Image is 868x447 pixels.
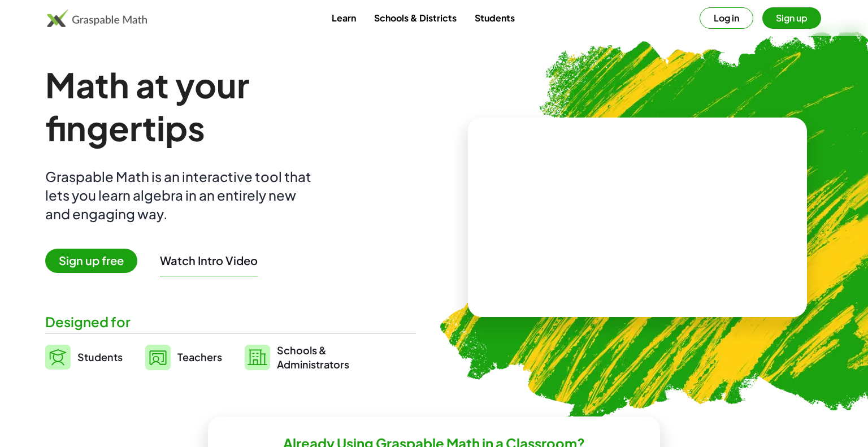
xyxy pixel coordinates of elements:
a: Teachers [145,343,222,371]
a: Learn [323,7,365,28]
span: Teachers [177,350,222,363]
a: Students [45,343,123,371]
span: Students [77,350,123,363]
img: svg%3e [145,345,171,370]
button: Sign up [762,7,821,29]
video: What is this? This is dynamic math notation. Dynamic math notation plays a central role in how Gr... [553,175,722,260]
a: Students [466,7,524,28]
h1: Math at your fingertips [45,63,405,149]
img: svg%3e [245,345,270,370]
button: Watch Intro Video [160,253,258,268]
a: Schools &Administrators [245,343,349,371]
button: Log in [700,7,753,29]
span: Schools & Administrators [277,343,349,371]
span: Sign up free [45,249,137,273]
a: Schools & Districts [365,7,466,28]
div: Designed for [45,313,416,331]
div: Graspable Math is an interactive tool that lets you learn algebra in an entirely new and engaging... [45,167,316,223]
img: svg%3e [45,345,71,370]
